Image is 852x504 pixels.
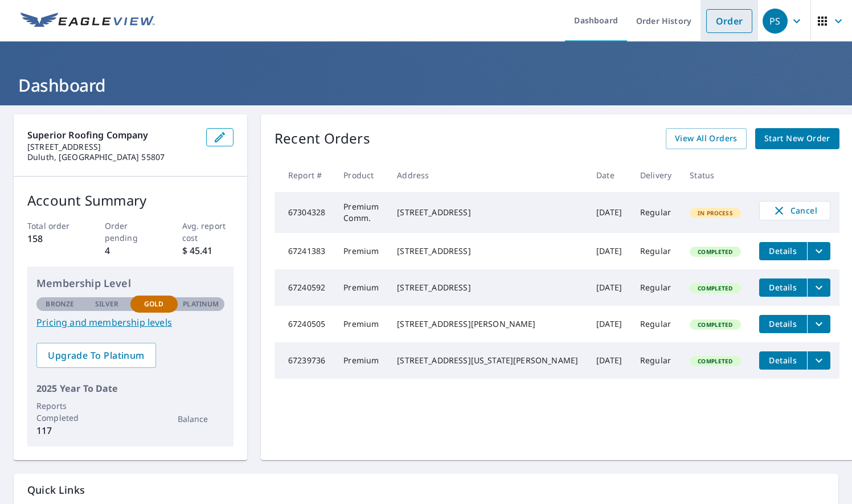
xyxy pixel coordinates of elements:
div: [STREET_ADDRESS][US_STATE][PERSON_NAME] [397,355,578,366]
th: Date [587,158,631,192]
span: Details [766,318,800,329]
span: Completed [691,248,739,256]
p: $ 45.41 [182,244,234,257]
p: Bronze [46,299,74,309]
td: 67304328 [275,192,334,233]
p: Total order [27,220,79,232]
td: Premium Comm. [334,192,388,233]
button: filesDropdownBtn-67240505 [807,315,830,333]
td: [DATE] [587,342,631,379]
a: Order [706,9,752,33]
td: Regular [631,192,681,233]
a: Start New Order [755,128,839,149]
div: [STREET_ADDRESS][PERSON_NAME] [397,318,578,330]
div: PS [763,9,788,34]
p: Duluth, [GEOGRAPHIC_DATA] 55807 [27,152,197,162]
td: Regular [631,342,681,379]
a: View All Orders [666,128,747,149]
span: Start New Order [764,132,830,146]
td: Regular [631,306,681,342]
p: Avg. report cost [182,220,234,244]
button: filesDropdownBtn-67239736 [807,351,830,370]
button: filesDropdownBtn-67240592 [807,278,830,297]
p: Account Summary [27,190,234,211]
th: Product [334,158,388,192]
p: Balance [178,413,225,425]
button: detailsBtn-67240592 [759,278,807,297]
span: Details [766,282,800,293]
span: Upgrade To Platinum [46,349,147,362]
td: [DATE] [587,233,631,269]
th: Report # [275,158,334,192]
td: 67239736 [275,342,334,379]
span: View All Orders [675,132,738,146]
a: Pricing and membership levels [36,315,224,329]
td: Premium [334,306,388,342]
p: Platinum [183,299,219,309]
th: Status [681,158,750,192]
button: filesDropdownBtn-67241383 [807,242,830,260]
div: [STREET_ADDRESS] [397,245,578,257]
td: Premium [334,269,388,306]
td: Premium [334,342,388,379]
td: Premium [334,233,388,269]
td: Regular [631,269,681,306]
p: Order pending [105,220,157,244]
td: 67240592 [275,269,334,306]
span: Details [766,355,800,366]
th: Delivery [631,158,681,192]
span: Details [766,245,800,256]
p: 4 [105,244,157,257]
p: Membership Level [36,276,224,291]
p: Gold [144,299,163,309]
span: Completed [691,357,739,365]
span: In Process [691,209,740,217]
button: detailsBtn-67239736 [759,351,807,370]
td: [DATE] [587,269,631,306]
span: Completed [691,284,739,292]
span: Cancel [771,204,818,218]
td: [DATE] [587,306,631,342]
p: Reports Completed [36,400,84,424]
div: [STREET_ADDRESS] [397,207,578,218]
td: 67241383 [275,233,334,269]
td: 67240505 [275,306,334,342]
p: 117 [36,424,84,437]
p: Silver [95,299,119,309]
p: [STREET_ADDRESS] [27,142,197,152]
p: Recent Orders [275,128,370,149]
td: [DATE] [587,192,631,233]
button: detailsBtn-67240505 [759,315,807,333]
th: Address [388,158,587,192]
p: 2025 Year To Date [36,382,224,395]
td: Regular [631,233,681,269]
span: Completed [691,321,739,329]
button: Cancel [759,201,830,220]
p: Superior Roofing Company [27,128,197,142]
p: 158 [27,232,79,245]
a: Upgrade To Platinum [36,343,156,368]
div: [STREET_ADDRESS] [397,282,578,293]
p: Quick Links [27,483,825,497]
h1: Dashboard [14,73,838,97]
button: detailsBtn-67241383 [759,242,807,260]
img: EV Logo [21,13,155,30]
